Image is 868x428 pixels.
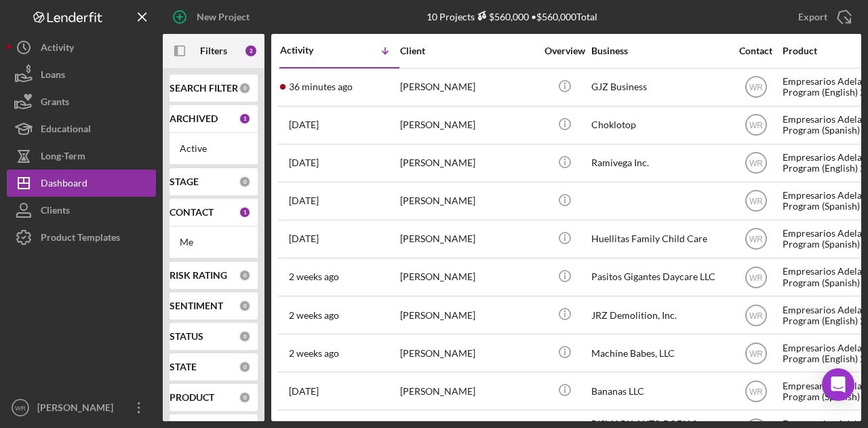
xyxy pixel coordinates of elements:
b: Filters [200,45,227,56]
div: [PERSON_NAME] [400,183,536,219]
button: Grants [7,88,156,115]
button: Dashboard [7,170,156,197]
time: 2025-09-14 21:23 [289,271,339,282]
time: 2025-09-19 20:29 [289,195,319,206]
text: WR [15,404,26,412]
div: 1 [239,113,251,125]
b: RISK RATING [170,270,227,281]
div: Dashboard [41,170,87,200]
div: Long-Term [41,142,85,173]
text: WR [749,273,763,282]
div: Activity [280,45,340,56]
text: WR [749,159,763,168]
div: Loans [41,61,65,92]
div: [PERSON_NAME] [400,297,536,333]
div: Educational [41,115,91,146]
button: Long-Term [7,142,156,170]
div: Open Intercom Messenger [822,368,854,401]
b: STAGE [170,176,199,187]
time: 2025-09-11 21:44 [289,310,339,321]
text: WR [749,83,763,92]
div: 2 [244,44,258,58]
button: Loans [7,61,156,88]
button: Activity [7,34,156,61]
time: 2025-09-22 07:49 [289,157,319,168]
div: Clients [41,197,70,227]
div: [PERSON_NAME] [400,335,536,371]
div: 0 [239,361,251,373]
div: 10 Projects • $560,000 Total [427,11,597,22]
time: 2025-09-25 21:24 [289,81,353,92]
div: Activity [41,34,74,64]
text: WR [749,311,763,320]
div: Contact [730,45,781,56]
button: Product Templates [7,224,156,251]
div: [PERSON_NAME] [34,394,122,425]
b: STATE [170,362,197,372]
time: 2025-09-11 18:14 [289,348,339,359]
div: [PERSON_NAME] [400,107,536,143]
button: WR[PERSON_NAME] [7,394,156,421]
div: Choklotop [591,107,727,143]
div: JRZ Demolition, Inc. [591,297,727,333]
div: 0 [239,269,251,281]
div: Grants [41,88,69,119]
div: New Project [197,3,250,31]
div: [PERSON_NAME] [400,221,536,257]
div: 0 [239,391,251,404]
b: CONTACT [170,207,214,218]
time: 2025-09-22 18:07 [289,119,319,130]
div: Pasitos Gigantes Daycare LLC [591,259,727,295]
text: WR [749,235,763,244]
b: PRODUCT [170,392,214,403]
div: Active [180,143,248,154]
div: 1 [239,206,251,218]
time: 2025-09-16 03:32 [289,233,319,244]
div: 0 [239,82,251,94]
button: Educational [7,115,156,142]
div: 0 [239,300,251,312]
div: [PERSON_NAME] [400,145,536,181]
div: 0 [239,176,251,188]
text: WR [749,349,763,358]
div: Client [400,45,536,56]
div: Overview [539,45,590,56]
div: Business [591,45,727,56]
text: WR [749,387,763,396]
b: SEARCH FILTER [170,83,238,94]
div: Huellitas Family Child Care [591,221,727,257]
b: STATUS [170,331,203,342]
div: [PERSON_NAME] [400,69,536,105]
text: WR [749,121,763,130]
button: Export [785,3,861,31]
button: New Project [163,3,263,31]
div: [PERSON_NAME] [400,373,536,409]
b: ARCHIVED [170,113,218,124]
button: Clients [7,197,156,224]
div: Product Templates [41,224,120,254]
text: WR [749,197,763,206]
div: Bananas LLC [591,373,727,409]
div: [PERSON_NAME] [400,259,536,295]
time: 2025-09-03 05:39 [289,386,319,397]
div: Ramivega Inc. [591,145,727,181]
div: Machine Babes, LLC [591,335,727,371]
div: $560,000 [475,11,529,22]
b: SENTIMENT [170,300,223,311]
div: GJZ Business [591,69,727,105]
div: Export [798,3,827,31]
div: Me [180,237,248,248]
div: 0 [239,330,251,343]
